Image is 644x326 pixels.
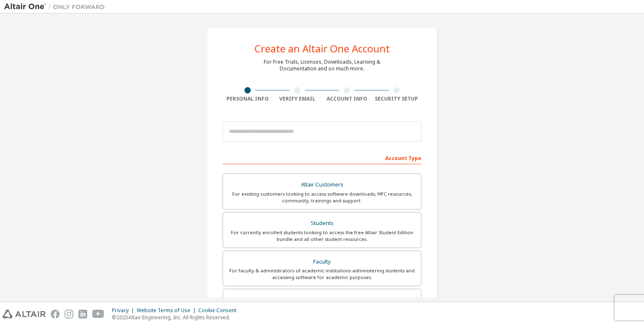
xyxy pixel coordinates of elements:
div: Students [228,217,416,229]
div: For existing customers looking to access software downloads, HPC resources, community, trainings ... [228,191,416,204]
div: Altair Customers [228,179,416,191]
div: Cookie Consent [198,307,241,314]
p: © 2025 Altair Engineering, Inc. All Rights Reserved. [112,314,241,321]
div: For Free Trials, Licenses, Downloads, Learning & Documentation and so much more. [264,59,380,72]
div: Website Terms of Use [137,307,198,314]
img: altair_logo.svg [3,310,46,318]
div: Create an Altair One Account [254,44,390,54]
div: For faculty & administrators of academic institutions administering students and accessing softwa... [228,267,416,281]
div: For currently enrolled students looking to access the free Altair Student Edition bundle and all ... [228,229,416,243]
div: Everyone else [228,294,416,306]
div: Account Type [223,151,421,164]
div: Personal Info [223,96,273,102]
img: facebook.svg [51,310,60,318]
div: Verify Email [273,96,322,102]
div: Account Info [322,96,372,102]
div: Privacy [112,307,137,314]
img: linkedin.svg [78,310,87,318]
div: Security Setup [372,96,422,102]
img: Altair One [4,3,109,11]
div: Faculty [228,256,416,268]
img: youtube.svg [92,310,104,318]
img: instagram.svg [65,310,73,318]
